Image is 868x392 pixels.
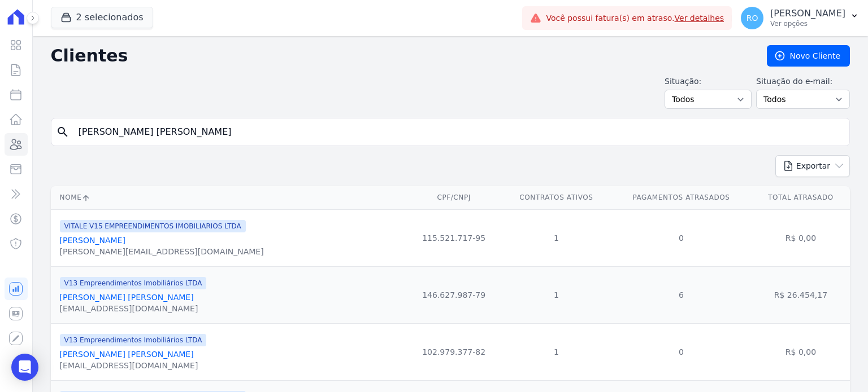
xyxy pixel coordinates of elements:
h2: Clientes [51,46,749,66]
p: Ver opções [770,19,845,28]
span: V13 Empreendimentos Imobiliários LTDA [60,277,207,289]
button: Exportar [775,155,850,177]
td: 0 [611,209,752,266]
td: 1 [502,323,611,380]
th: Total Atrasado [752,186,850,209]
div: [EMAIL_ADDRESS][DOMAIN_NAME] [60,360,207,371]
td: 102.979.377-82 [406,323,502,380]
a: [PERSON_NAME] [PERSON_NAME] [60,350,194,359]
i: search [56,125,70,139]
input: Buscar por nome, CPF ou e-mail [72,121,845,143]
label: Situação: [665,76,752,87]
p: [PERSON_NAME] [770,8,845,19]
td: R$ 26.454,17 [752,266,850,323]
a: Ver detalhes [675,14,724,23]
td: 6 [611,266,752,323]
td: 115.521.717-95 [406,209,502,266]
th: Pagamentos Atrasados [611,186,752,209]
div: [EMAIL_ADDRESS][DOMAIN_NAME] [60,303,207,314]
a: [PERSON_NAME] [60,236,125,245]
div: Open Intercom Messenger [11,354,38,381]
td: R$ 0,00 [752,323,850,380]
span: RO [747,14,758,22]
a: [PERSON_NAME] [PERSON_NAME] [60,293,194,302]
span: VITALE V15 EMPREENDIMENTOS IMOBILIARIOS LTDA [60,220,246,232]
label: Situação do e-mail: [756,76,850,87]
td: 0 [611,323,752,380]
th: CPF/CNPJ [406,186,502,209]
td: R$ 0,00 [752,209,850,266]
th: Nome [51,186,406,209]
button: RO [PERSON_NAME] Ver opções [732,2,868,34]
div: [PERSON_NAME][EMAIL_ADDRESS][DOMAIN_NAME] [60,246,264,257]
td: 1 [502,266,611,323]
span: Você possui fatura(s) em atraso. [546,12,724,24]
span: V13 Empreendimentos Imobiliários LTDA [60,334,207,346]
a: Novo Cliente [767,45,850,67]
th: Contratos Ativos [502,186,611,209]
button: 2 selecionados [51,7,153,28]
td: 1 [502,209,611,266]
td: 146.627.987-79 [406,266,502,323]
